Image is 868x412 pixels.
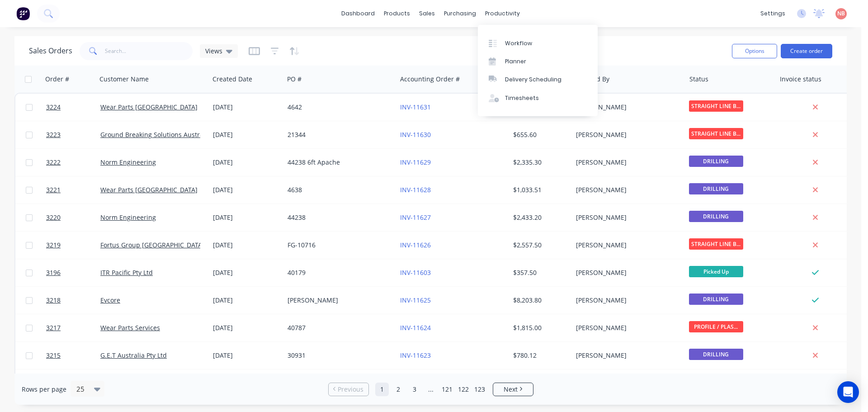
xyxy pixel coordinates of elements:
img: Factory [16,7,30,20]
div: [PERSON_NAME] [576,296,676,305]
div: 4642 [288,103,388,112]
div: $8,203.80 [513,296,566,305]
div: [DATE] [213,351,280,360]
div: [PERSON_NAME] [576,323,676,332]
h1: Sales Orders [29,47,72,55]
span: 3221 [46,185,61,194]
div: [DATE] [213,296,280,305]
div: 30931 [288,351,388,360]
a: Next page [493,385,533,394]
div: Order # [45,75,69,84]
a: 3217 [46,314,100,341]
span: NB [837,9,845,18]
div: Status [689,75,708,84]
a: dashboard [337,7,379,20]
a: INV-11627 [400,213,431,222]
a: 3224 [46,94,100,121]
div: 40787 [288,323,388,332]
div: Created Date [212,75,252,84]
div: Planner [505,57,526,66]
span: DRILLING [689,156,743,167]
span: 3224 [46,103,61,112]
a: Page 1 is your current page [375,383,389,396]
div: $1,815.00 [513,323,566,332]
div: [PERSON_NAME] [576,268,676,277]
a: 3222 [46,149,100,176]
a: 3215 [46,342,100,369]
div: settings [756,7,790,20]
div: $357.50 [513,268,566,277]
a: Evcore [100,296,120,304]
div: productivity [481,7,524,20]
a: INV-11623 [400,351,431,360]
div: [DATE] [213,130,280,139]
div: purchasing [439,7,481,20]
a: Page 122 [457,383,470,396]
button: Options [732,44,777,58]
span: DRILLING [689,349,743,360]
div: 44238 [288,213,388,222]
a: G.E.T Australia Pty Ltd [100,351,167,360]
a: Previous page [329,385,368,394]
a: 3218 [46,287,100,314]
div: [DATE] [213,323,280,332]
span: Views [205,46,222,56]
span: 3217 [46,323,61,332]
a: INV-11626 [400,241,431,249]
span: DRILLING [689,183,743,194]
span: 3218 [46,296,61,305]
a: INV-11630 [400,130,431,139]
div: Customer Name [99,75,149,84]
div: 40179 [288,268,388,277]
a: 3219 [46,232,100,259]
div: $2,433.20 [513,213,566,222]
a: Planner [478,52,598,71]
a: Page 2 [392,383,405,396]
a: 3220 [46,204,100,231]
a: 3216 [46,369,100,397]
span: Previous [338,385,363,394]
div: Open Intercom Messenger [837,381,859,403]
span: DRILLING [689,294,743,305]
a: Norm Engineering [100,158,156,166]
a: 3196 [46,259,100,286]
span: PROFILE / PLAS... [689,321,743,332]
span: 3220 [46,213,61,222]
div: [PERSON_NAME] [576,213,676,222]
div: 44238 6ft Apache [288,158,388,167]
a: Wear Parts [GEOGRAPHIC_DATA] [100,103,198,111]
div: $2,335.30 [513,158,566,167]
span: DRILLING [689,211,743,222]
a: INV-11625 [400,296,431,304]
div: [PERSON_NAME] [576,185,676,194]
div: $1,033.51 [513,185,566,194]
span: STRAIGHT LINE B... [689,238,743,250]
div: 21344 [288,130,388,139]
a: INV-11628 [400,185,431,194]
a: Page 121 [440,383,454,396]
div: $780.12 [513,351,566,360]
div: FG-10716 [288,241,388,250]
span: 3219 [46,241,61,250]
a: Fortus Group [GEOGRAPHIC_DATA] [100,241,204,249]
a: INV-11624 [400,323,431,332]
div: $655.60 [513,130,566,139]
div: sales [415,7,439,20]
div: [DATE] [213,213,280,222]
a: Wear Parts Services [100,323,160,332]
a: Workflow [478,34,598,52]
a: Page 3 [408,383,421,396]
div: Invoice status [780,75,821,84]
div: [PERSON_NAME] [576,103,676,112]
div: Delivery Scheduling [505,76,561,84]
div: [DATE] [213,241,280,250]
div: [PERSON_NAME] [288,296,388,305]
a: INV-11631 [400,103,431,111]
a: Norm Engineering [100,213,156,222]
span: 3196 [46,268,61,277]
a: INV-11629 [400,158,431,166]
span: 3222 [46,158,61,167]
div: products [379,7,415,20]
div: [DATE] [213,268,280,277]
a: 3221 [46,176,100,204]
